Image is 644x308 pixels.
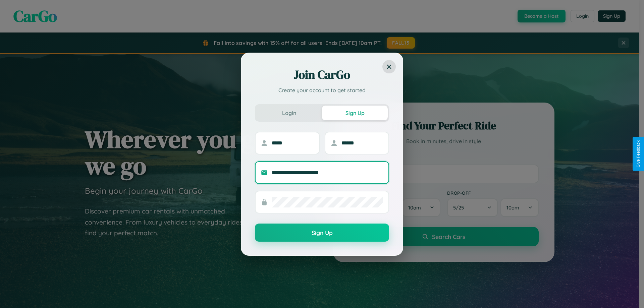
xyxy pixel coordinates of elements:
button: Sign Up [255,224,389,242]
p: Create your account to get started [255,86,389,94]
button: Login [256,106,322,120]
button: Sign Up [322,106,388,120]
div: Give Feedback [636,140,641,168]
h2: Join CarGo [255,67,389,83]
